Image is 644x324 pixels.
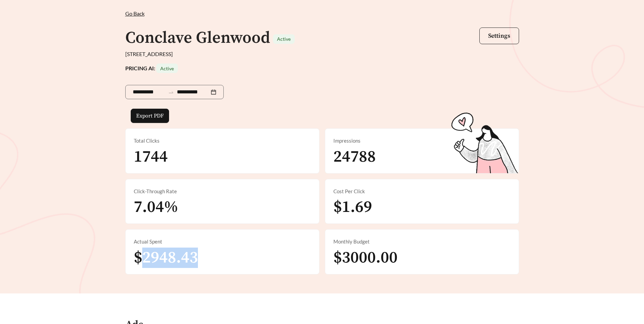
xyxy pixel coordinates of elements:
[168,89,174,95] span: swap-right
[131,109,169,123] button: Export PDF
[479,28,519,44] button: Settings
[134,238,311,246] div: Actual Spent
[488,32,510,40] span: Settings
[136,112,164,120] span: Export PDF
[277,36,291,42] span: Active
[125,28,270,48] h1: Conclave Glenwood
[125,10,145,17] span: Go Back
[134,187,311,195] div: Click-Through Rate
[160,66,174,71] span: Active
[333,197,372,217] span: $1.69
[333,137,511,145] div: Impressions
[333,248,398,268] span: $3000.00
[134,248,198,268] span: $2948.43
[333,147,376,167] span: 24788
[168,89,174,95] span: to
[134,197,178,217] span: 7.04%
[333,187,511,195] div: Cost Per Click
[134,137,311,145] div: Total Clicks
[333,238,511,246] div: Monthly Budget
[134,147,168,167] span: 1744
[125,65,178,71] strong: PRICING AI:
[125,50,519,58] div: [STREET_ADDRESS]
